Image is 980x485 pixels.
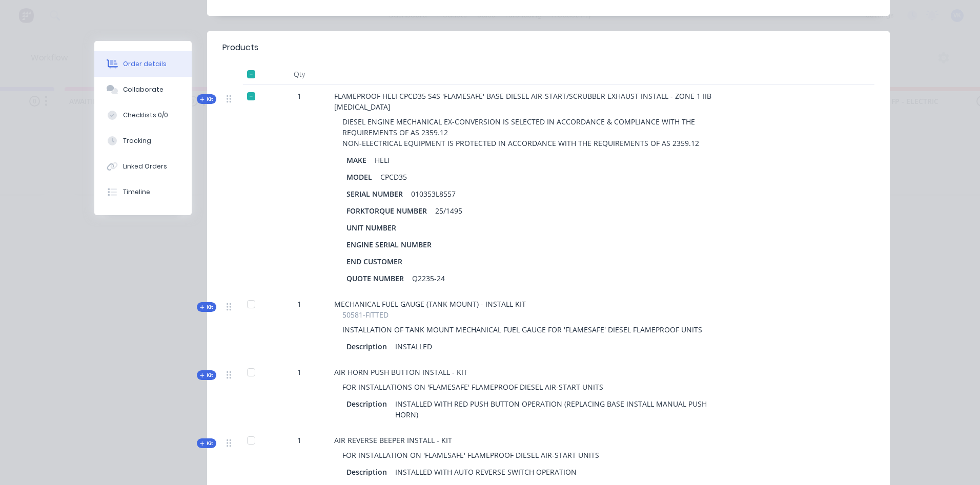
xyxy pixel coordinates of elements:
[123,162,167,171] div: Linked Orders
[391,396,724,422] div: INSTALLED WITH RED PUSH BUTTON OPERATION (REPLACING BASE INSTALL MANUAL PUSH HORN)
[391,339,436,354] div: INSTALLED
[200,371,213,379] span: Kit
[197,438,216,448] div: Kit
[346,186,407,201] div: SERIAL NUMBER
[342,325,702,334] span: INSTALLATION OF TANK MOUNT MECHANICAL FUEL GAUGE FOR 'FLAMESAFE' DIESEL FLAMEPROOF UNITS
[346,237,436,252] div: ENGINE SERIAL NUMBER
[200,439,213,447] span: Kit
[123,59,167,69] div: Order details
[342,117,699,148] span: DIESEL ENGINE MECHANICAL EX-CONVERSION IS SELECTED IN ACCORDANCE & COMPLIANCE WITH THE REQUIREMEN...
[94,51,192,77] button: Order details
[376,170,411,184] div: CPCD35
[342,450,599,460] span: FOR INSTALLATION ON 'FLAMESAFE' FLAMEPROOF DIESEL AIR-START UNITS
[346,170,376,184] div: MODEL
[391,465,581,479] div: INSTALLED WITH AUTO REVERSE SWITCH OPERATION
[222,41,258,54] div: Products
[197,370,216,380] div: Kit
[346,271,408,286] div: QUOTE NUMBER
[334,299,526,309] span: MECHANICAL FUEL GAUGE (TANK MOUNT) - INSTALL KIT
[197,94,216,104] div: Kit
[346,339,391,354] div: Description
[94,154,192,179] button: Linked Orders
[200,95,213,103] span: Kit
[334,91,713,112] span: FLAMEPROOF HELI CPCD35 S4S 'FLAMESAFE' BASE DIESEL AIR-START/SCRUBBER EXHAUST INSTALL - ZONE 1 II...
[431,203,466,218] div: 25/1495
[123,136,151,145] div: Tracking
[297,435,301,446] span: 1
[94,128,192,154] button: Tracking
[346,465,391,479] div: Description
[334,435,452,445] span: AIR REVERSE BEEPER INSTALL - KIT
[346,254,406,269] div: END CUSTOMER
[342,382,603,392] span: FOR INSTALLATIONS ON 'FLAMESAFE' FLAMEPROOF DIESEL AIR-START UNITS
[297,367,301,377] span: 1
[197,302,216,312] div: Kit
[297,91,301,101] span: 1
[123,111,168,120] div: Checklists 0/0
[342,309,389,320] span: 50581-FITTED
[200,303,213,311] span: Kit
[123,187,150,197] div: Timeline
[94,77,192,102] button: Collaborate
[94,102,192,128] button: Checklists 0/0
[346,153,371,167] div: MAKE
[346,220,400,235] div: UNIT NUMBER
[371,153,394,167] div: HELI
[269,64,330,85] div: Qty
[297,299,301,309] span: 1
[408,271,449,286] div: Q2235-24
[123,85,164,94] div: Collaborate
[94,179,192,205] button: Timeline
[346,396,391,411] div: Description
[346,203,431,218] div: FORKTORQUE NUMBER
[334,367,467,377] span: AIR HORN PUSH BUTTON INSTALL - KIT
[407,186,460,201] div: 010353L8557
